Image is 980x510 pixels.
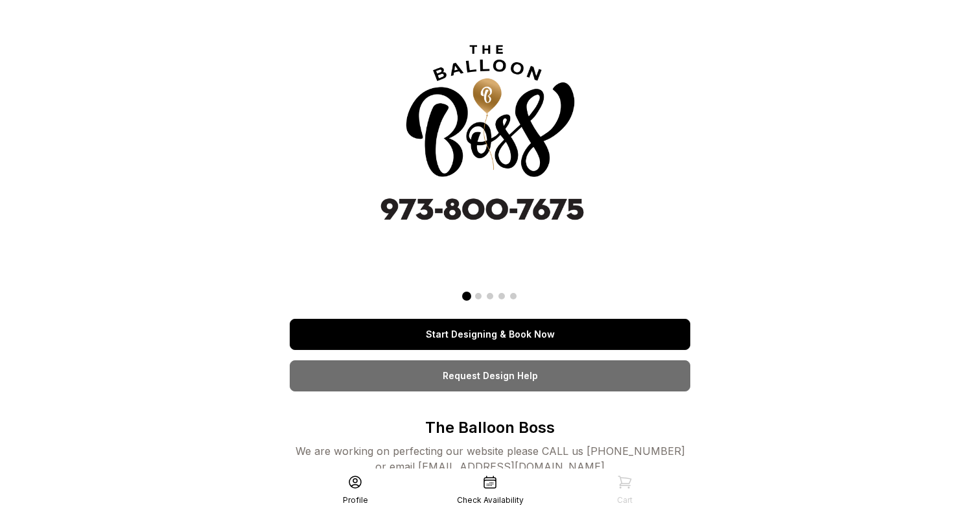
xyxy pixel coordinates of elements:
p: The Balloon Boss [290,417,690,438]
div: Profile [343,495,368,505]
div: Cart [617,495,633,505]
a: Request Design Help [290,360,690,391]
a: Start Designing & Book Now [290,319,690,350]
div: Check Availability [457,495,524,505]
